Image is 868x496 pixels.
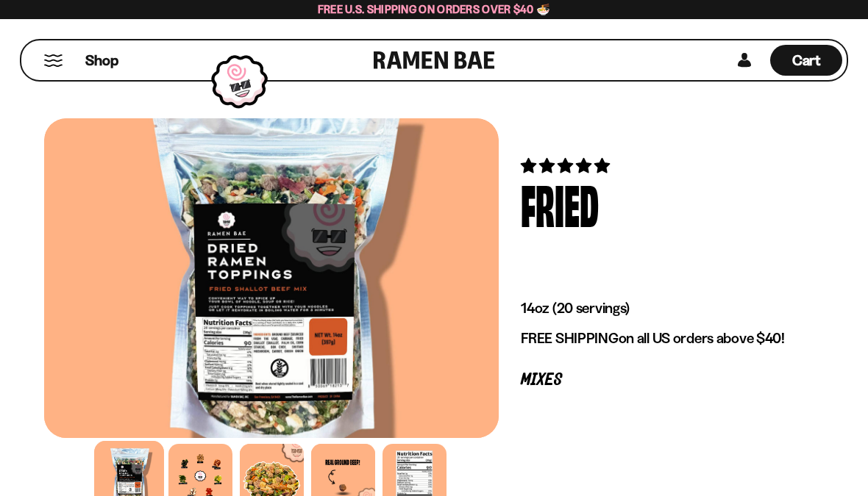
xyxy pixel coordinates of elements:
span: Free U.S. Shipping on Orders over $40 🍜 [318,2,551,16]
button: Mobile Menu Trigger [43,54,63,67]
span: Shop [85,51,118,71]
div: Fried [521,176,599,231]
p: Mixes [521,373,802,387]
p: on all US orders above $40! [521,329,802,348]
p: 14oz (20 servings) [521,299,802,317]
strong: FREE SHIPPING [521,329,618,347]
div: Cart [770,40,842,80]
span: 4.82 stars [521,157,613,175]
a: Shop [85,45,118,76]
span: Cart [792,51,821,69]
